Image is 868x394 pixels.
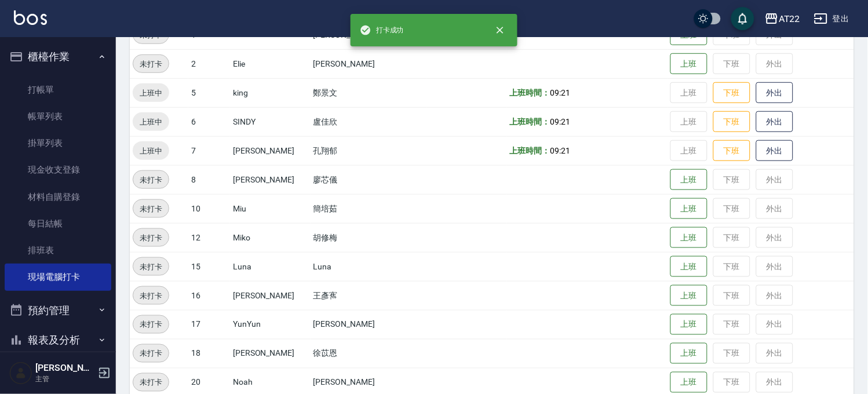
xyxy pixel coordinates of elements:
[35,362,94,374] h5: [PERSON_NAME]
[670,285,707,307] button: 上班
[133,87,169,99] span: 上班中
[188,281,230,310] td: 16
[188,78,230,107] td: 5
[311,310,426,339] td: [PERSON_NAME]
[809,8,854,30] button: 登出
[670,256,707,278] button: 上班
[35,374,94,384] p: 主管
[133,290,169,302] span: 未打卡
[311,252,426,281] td: Luna
[230,49,311,78] td: Elie
[133,261,169,273] span: 未打卡
[188,49,230,78] td: 2
[5,237,111,264] a: 排班表
[311,136,426,165] td: 孔翔郁
[9,362,32,385] img: Person
[670,227,707,249] button: 上班
[510,117,550,126] b: 上班時間：
[188,165,230,194] td: 8
[311,339,426,368] td: 徐苡恩
[5,156,111,183] a: 現金收支登錄
[5,295,111,326] button: 預約管理
[360,24,404,36] span: 打卡成功
[188,223,230,252] td: 12
[311,281,426,310] td: 王彥寯
[230,223,311,252] td: Miko
[756,140,793,162] button: 外出
[133,203,169,215] span: 未打卡
[311,194,426,223] td: 簡培茹
[133,319,169,331] span: 未打卡
[670,372,707,393] button: 上班
[14,10,47,25] img: Logo
[713,140,750,162] button: 下班
[5,76,111,103] a: 打帳單
[5,210,111,237] a: 每日結帳
[230,310,311,339] td: YunYun
[5,103,111,130] a: 帳單列表
[713,111,750,133] button: 下班
[230,339,311,368] td: [PERSON_NAME]
[188,107,230,136] td: 6
[311,49,426,78] td: [PERSON_NAME]
[5,184,111,210] a: 材料自購登錄
[188,310,230,339] td: 17
[230,78,311,107] td: king
[188,136,230,165] td: 7
[550,146,570,155] span: 09:21
[311,223,426,252] td: 胡修梅
[670,169,707,191] button: 上班
[230,194,311,223] td: Miu
[230,136,311,165] td: [PERSON_NAME]
[230,165,311,194] td: [PERSON_NAME]
[311,78,426,107] td: 鄭景文
[133,348,169,360] span: 未打卡
[510,88,550,97] b: 上班時間：
[133,58,169,70] span: 未打卡
[133,116,169,128] span: 上班中
[133,232,169,244] span: 未打卡
[510,146,550,155] b: 上班時間：
[5,325,111,355] button: 報表及分析
[133,174,169,186] span: 未打卡
[670,198,707,220] button: 上班
[311,107,426,136] td: 盧佳欣
[670,53,707,75] button: 上班
[756,111,793,133] button: 外出
[550,88,570,97] span: 09:21
[550,117,570,126] span: 09:21
[670,343,707,364] button: 上班
[230,252,311,281] td: Luna
[713,82,750,104] button: 下班
[230,107,311,136] td: SINDY
[487,17,513,43] button: close
[756,82,793,104] button: 外出
[779,12,800,26] div: AT22
[133,377,169,389] span: 未打卡
[5,264,111,290] a: 現場電腦打卡
[188,252,230,281] td: 15
[731,7,754,30] button: save
[188,339,230,368] td: 18
[670,314,707,335] button: 上班
[133,145,169,157] span: 上班中
[5,42,111,72] button: 櫃檯作業
[5,130,111,156] a: 掛單列表
[311,165,426,194] td: 廖芯儀
[188,194,230,223] td: 10
[760,7,805,31] button: AT22
[230,281,311,310] td: [PERSON_NAME]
